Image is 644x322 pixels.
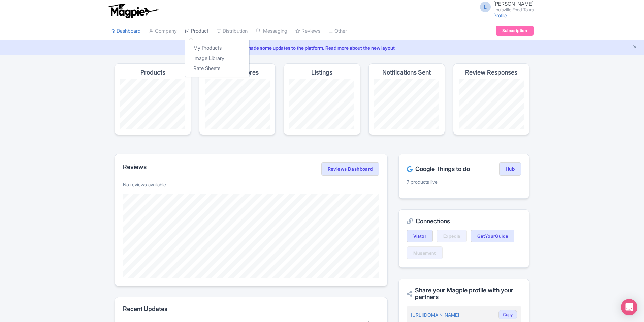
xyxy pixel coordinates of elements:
h4: Notifications Sent [382,69,431,76]
div: Open Intercom Messenger [621,299,637,315]
h2: Google Things to do [407,166,470,172]
h4: Listings [311,69,332,76]
img: logo-ab69f6fb50320c5b225c76a69d11143b.png [107,3,159,18]
small: Louisville Food Tours [493,8,534,12]
a: Expedia [437,230,467,242]
a: Viator [407,230,433,242]
h2: Share your Magpie profile with your partners [407,287,521,300]
h2: Connections [407,218,521,225]
a: Messaging [256,22,287,40]
h4: Review Responses [465,69,517,76]
span: [PERSON_NAME] [493,1,534,7]
a: Other [328,22,347,40]
p: No reviews available [123,181,379,188]
h2: Recent Updates [123,305,379,312]
a: GetYourGuide [471,230,515,242]
a: Distribution [217,22,248,40]
a: We made some updates to the platform. Read more about the new layout [4,44,640,51]
p: 7 products live [407,178,521,185]
button: Close announcement [632,43,637,51]
button: Copy [498,310,517,319]
a: Profile [493,12,507,18]
a: [URL][DOMAIN_NAME] [411,312,459,318]
a: Hub [499,162,521,176]
a: L [PERSON_NAME] Louisville Food Tours [476,1,534,12]
a: Musement [407,246,443,259]
a: Subscription [496,26,534,36]
a: Image Library [185,53,249,64]
h2: Reviews [123,164,147,170]
a: Product [185,22,208,40]
a: Reviews Dashboard [321,162,379,176]
a: Dashboard [110,22,141,40]
span: L [480,2,491,12]
a: Rate Sheets [185,63,249,74]
h4: Products [140,69,165,76]
a: My Products [185,43,249,53]
a: Reviews [295,22,320,40]
a: Company [149,22,177,40]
